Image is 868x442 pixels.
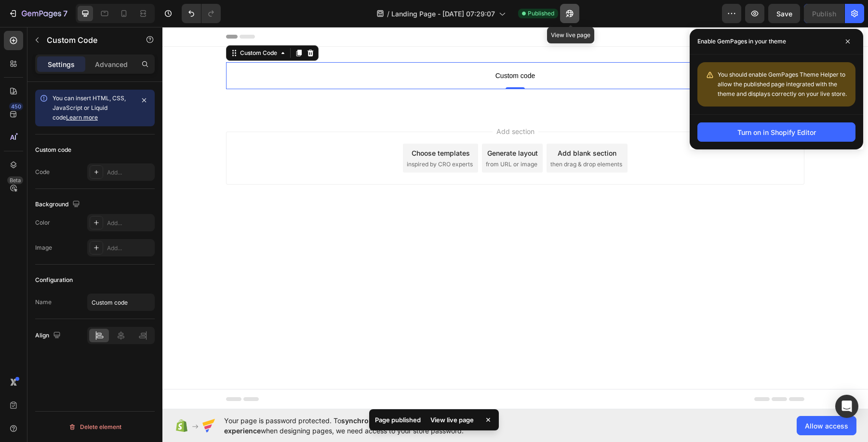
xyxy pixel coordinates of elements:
[330,99,376,109] span: Add section
[35,198,82,211] div: Background
[737,127,816,137] div: Turn on in Shopify Editor
[323,133,375,142] span: from URL or image
[804,4,844,23] button: Publish
[35,329,63,342] div: Align
[107,168,152,177] div: Add...
[391,9,495,19] span: Landing Page - [DATE] 07:29:07
[244,133,310,142] span: inspired by CRO experts
[425,413,480,427] div: View live page
[95,59,128,69] p: Advanced
[325,121,375,131] div: Generate layout
[528,9,554,18] span: Published
[718,71,847,97] span: You should enable GemPages Theme Helper to allow the published page integrated with the theme and...
[224,415,532,436] span: Your page is password protected. To when designing pages, we need access to your store password.
[9,103,23,110] div: 450
[48,59,75,69] p: Settings
[35,243,52,252] div: Image
[387,9,389,19] span: /
[249,121,307,131] div: Choose templates
[388,133,460,142] span: then drag & drop elements
[63,8,67,19] p: 7
[47,34,129,46] p: Custom Code
[224,416,494,435] span: synchronize your theme style & enhance your experience
[162,27,868,409] iframe: Design area
[395,121,454,131] div: Add blank section
[35,276,73,284] div: Configuration
[835,395,858,418] div: Open Intercom Messenger
[375,415,421,425] p: Page published
[35,218,50,227] div: Color
[68,421,121,433] div: Delete element
[797,416,856,435] button: Allow access
[35,168,50,176] div: Code
[35,146,71,154] div: Custom code
[107,244,152,253] div: Add...
[66,114,98,121] a: Learn more
[35,419,155,435] button: Delete element
[7,176,23,184] div: Beta
[182,4,221,23] div: Undo/Redo
[4,4,72,23] button: 7
[697,37,786,46] p: Enable GemPages in your theme
[812,9,836,19] div: Publish
[53,94,126,121] span: You can insert HTML, CSS, JavaScript or Liquid code
[35,298,52,307] div: Name
[107,219,152,228] div: Add...
[697,122,855,142] button: Turn on in Shopify Editor
[805,421,848,431] span: Allow access
[768,4,800,23] button: Save
[776,10,792,18] span: Save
